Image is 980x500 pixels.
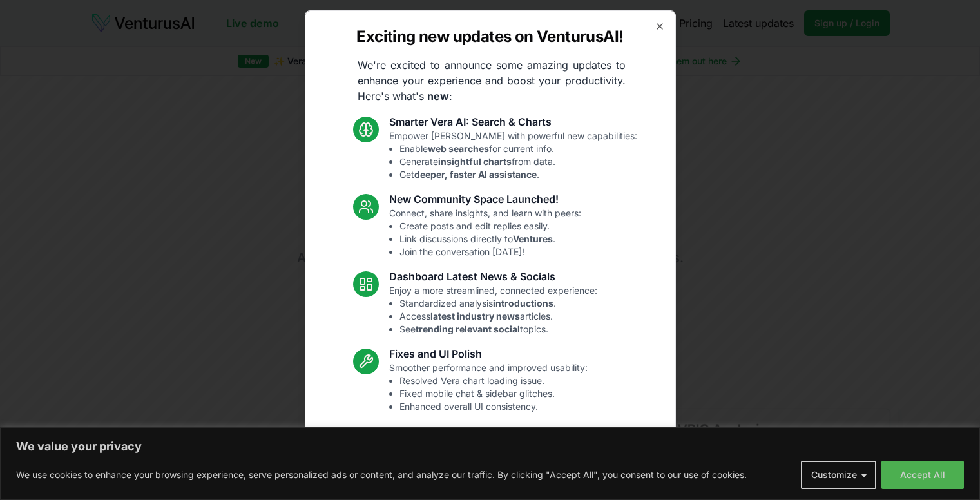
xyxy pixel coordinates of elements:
strong: insightful charts [438,156,512,167]
strong: trending relevant social [416,323,520,334]
li: Generate from data. [399,155,637,168]
li: Standardized analysis . [399,297,597,310]
li: See topics. [399,323,597,336]
strong: Ventures [513,233,553,244]
strong: introductions [493,298,553,309]
li: Get . [399,168,637,181]
li: Enhanced overall UI consistency. [399,400,588,413]
li: Access articles. [399,310,597,323]
strong: new [427,90,449,102]
p: Connect, share insights, and learn with peers: [389,207,581,258]
strong: deeper, faster AI assistance [414,169,537,180]
li: Join the conversation [DATE]! [399,245,581,258]
p: Empower [PERSON_NAME] with powerful new capabilities: [389,130,637,181]
p: Enjoy a more streamlined, connected experience: [389,284,597,336]
li: Resolved Vera chart loading issue. [399,374,588,387]
h3: Dashboard Latest News & Socials [389,269,597,284]
p: Smoother performance and improved usability: [389,361,588,413]
li: Link discussions directly to . [399,233,581,245]
h3: Smarter Vera AI: Search & Charts [389,114,637,130]
li: Enable for current info. [399,142,637,155]
p: We're excited to announce some amazing updates to enhance your experience and boost your producti... [347,57,636,104]
li: Create posts and edit replies easily. [399,220,581,233]
h2: Exciting new updates on VenturusAI! [356,26,623,47]
li: Fixed mobile chat & sidebar glitches. [399,387,588,400]
h3: New Community Space Launched! [389,191,581,207]
strong: latest industry news [430,311,520,322]
p: These updates are designed to make VenturusAI more powerful, intuitive, and user-friendly. Let us... [346,423,635,470]
h3: Fixes and UI Polish [389,346,588,361]
strong: web searches [428,143,489,154]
